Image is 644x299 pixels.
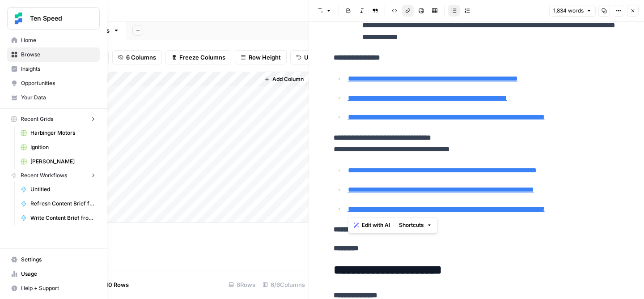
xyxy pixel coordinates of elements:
[553,7,584,15] span: 1,834 words
[304,53,319,62] span: Undo
[21,51,96,59] span: Browse
[21,79,96,87] span: Opportunities
[7,169,100,182] button: Recent Workflows
[30,143,96,151] span: Ignition
[21,36,96,44] span: Home
[30,200,96,208] span: Refresh Content Brief from Keyword [DEV]
[7,267,100,281] a: Usage
[7,90,100,105] a: Your Data
[17,182,100,196] a: Untitled
[17,140,100,154] a: Ignition
[235,50,287,64] button: Row Height
[30,185,96,193] span: Untitled
[30,129,96,137] span: Harbinger Motors
[249,53,281,62] span: Row Height
[30,14,84,23] span: Ten Speed
[7,47,100,62] a: Browse
[30,158,96,166] span: [PERSON_NAME]
[399,221,424,229] span: Shortcuts
[21,256,96,264] span: Settings
[225,278,259,292] div: 8 Rows
[126,53,156,62] span: 6 Columns
[21,65,96,73] span: Insights
[112,50,162,64] button: 6 Columns
[261,73,307,85] button: Add Column
[259,278,309,292] div: 6/6 Columns
[17,154,100,169] a: [PERSON_NAME]
[272,75,304,83] span: Add Column
[179,53,225,62] span: Freeze Columns
[7,62,100,76] a: Insights
[17,196,100,211] a: Refresh Content Brief from Keyword [DEV]
[21,270,96,278] span: Usage
[7,7,100,30] button: Workspace: Ten Speed
[21,115,53,123] span: Recent Grids
[10,10,26,26] img: Ten Speed Logo
[93,280,129,289] span: Add 10 Rows
[7,112,100,126] button: Recent Grids
[17,211,100,225] a: Write Content Brief from Keyword [DEV]
[7,281,100,295] button: Help + Support
[549,5,596,17] button: 1,834 words
[165,50,231,64] button: Freeze Columns
[17,126,100,140] a: Harbinger Motors
[362,221,390,229] span: Edit with AI
[21,171,67,179] span: Recent Workflows
[21,94,96,102] span: Your Data
[21,284,96,292] span: Help + Support
[7,33,100,47] a: Home
[7,252,100,267] a: Settings
[350,219,394,231] button: Edit with AI
[290,50,325,64] button: Undo
[395,219,436,231] button: Shortcuts
[30,214,96,222] span: Write Content Brief from Keyword [DEV]
[7,76,100,90] a: Opportunities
